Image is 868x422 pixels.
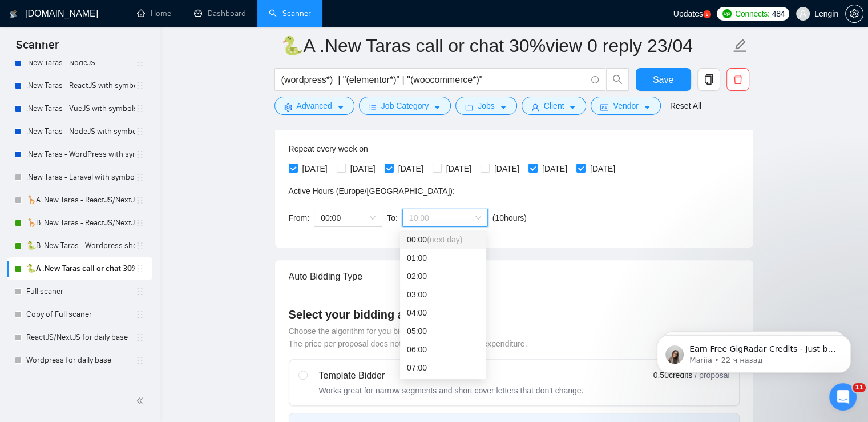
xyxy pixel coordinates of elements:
span: double-left [136,395,147,407]
button: idcardVendorcaret-down [591,97,660,115]
a: Full scaner [26,280,135,303]
iframe: Intercom notifications сообщение [640,311,868,391]
span: caret-down [337,103,345,112]
span: folder [465,103,473,112]
span: holder [135,127,144,136]
span: [DATE] [586,162,620,175]
span: 484 [772,7,784,20]
span: info-circle [591,76,599,83]
div: 03:00 [407,288,479,301]
span: To: [387,213,398,222]
span: Client [544,99,564,112]
a: 🐍B .New Taras - Wordpress short 23/04 [26,234,135,257]
button: Save [636,68,691,91]
a: .New Taras - Laravel with symbols [26,166,135,189]
li: 🦒A .New Taras - ReactJS/NextJS usual 23/04 [7,189,152,212]
a: .New Taras - WordPress with symbols [26,143,135,166]
li: VueJS for daily base [7,372,152,395]
span: idcard [600,103,608,112]
span: Updates [673,9,703,18]
div: 07:00 [407,361,479,374]
span: Repeat every week on [289,144,368,153]
span: holder [135,104,144,113]
span: caret-down [643,103,651,112]
div: Template Bidder [319,369,584,383]
span: Vendor [613,99,638,112]
li: Full scaner [7,280,152,303]
a: homeHome [137,9,171,18]
a: dashboardDashboard [194,9,246,18]
span: holder [135,241,144,250]
input: Scanner name... [281,31,730,60]
span: Connects: [735,7,769,20]
span: caret-down [433,103,441,112]
span: holder [135,81,144,90]
a: .New Taras - ReactJS with symbols [26,74,135,97]
span: delete [727,74,749,85]
li: Wordpress for daily base [7,349,152,372]
div: 00:00 [407,233,479,246]
a: Reset All [670,99,701,112]
span: holder [135,333,144,342]
span: user [799,10,807,18]
span: Choose the algorithm for you bidding. The price per proposal does not include your connects expen... [289,327,527,348]
img: logo [10,5,18,23]
span: holder [135,287,144,296]
span: Advanced [297,99,332,112]
div: 02:00 [407,270,479,282]
li: .New Taras - NodeJS with symbols [7,120,152,143]
a: searchScanner [269,9,311,18]
a: .New Taras - NodeJS. [26,51,135,74]
button: folderJobscaret-down [455,97,517,115]
button: setting [845,5,863,23]
a: .New Taras - VueJS with symbols [26,97,135,120]
input: Search Freelance Jobs... [281,73,586,87]
button: delete [726,68,749,91]
span: setting [846,9,863,18]
a: .New Taras - NodeJS with symbols [26,120,135,143]
a: setting [845,9,863,18]
span: holder [135,379,144,388]
button: userClientcaret-down [522,97,587,115]
li: .New Taras - Laravel with symbols [7,166,152,189]
span: setting [284,103,292,112]
button: barsJob Categorycaret-down [359,97,451,115]
li: 🐍B .New Taras - Wordpress short 23/04 [7,234,152,257]
button: copy [697,68,720,91]
div: Auto Bidding Type [289,260,740,293]
a: Wordpress for daily base [26,349,135,372]
span: holder [135,173,144,182]
span: Active Hours ( Europe/[GEOGRAPHIC_DATA] ): [289,186,455,196]
span: holder [135,356,144,365]
span: caret-down [568,103,576,112]
span: [DATE] [346,162,380,175]
li: .New Taras - NodeJS. [7,51,152,74]
span: user [531,103,539,112]
span: [DATE] [298,162,332,175]
span: holder [135,58,144,67]
li: .New Taras - WordPress with symbols [7,143,152,166]
span: Save [653,73,673,87]
span: Job Category [381,99,429,112]
span: caret-down [499,103,507,112]
span: Scanner [7,37,68,61]
button: search [606,68,629,91]
span: holder [135,310,144,319]
span: [DATE] [490,162,524,175]
li: 🦒B .New Taras - ReactJS/NextJS rel exp 23/04 [7,212,152,234]
span: search [607,74,628,85]
li: .New Taras - ReactJS with symbols [7,74,152,97]
span: edit [733,38,748,53]
a: 5 [703,10,711,18]
div: 04:00 [407,306,479,319]
li: .New Taras - VueJS with symbols [7,97,152,120]
span: [DATE] [442,162,476,175]
a: Copy of Full scaner [26,303,135,326]
span: ( 10 hours) [492,213,527,222]
div: 01:00 [407,252,479,264]
span: Jobs [478,99,495,112]
div: Works great for narrow segments and short cover letters that don't change. [319,385,584,396]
